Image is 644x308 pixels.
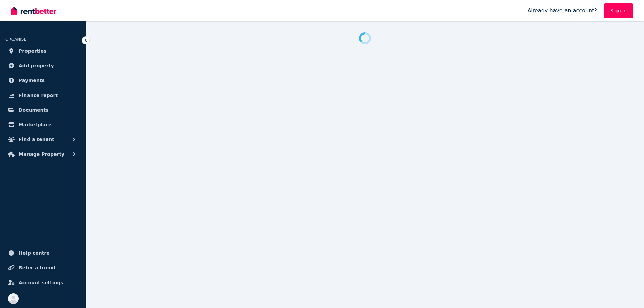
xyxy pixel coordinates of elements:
a: Payments [5,74,80,87]
span: ORGANISE [5,37,26,42]
span: Find a tenant [19,135,54,143]
button: Find a tenant [5,133,80,146]
a: Documents [5,103,80,117]
a: Help centre [5,246,80,260]
span: Manage Property [19,150,64,158]
button: Manage Property [5,147,80,161]
span: Account settings [19,279,63,287]
span: Marketplace [19,121,51,129]
a: Add property [5,59,80,72]
span: Help centre [19,249,50,257]
span: Payments [19,76,45,84]
span: Already have an account? [527,7,597,15]
span: Properties [19,47,47,55]
a: Sign In [604,3,633,18]
a: Properties [5,44,80,58]
img: RentBetter [11,6,56,16]
span: Add property [19,62,54,70]
a: Refer a friend [5,261,80,274]
a: Finance report [5,88,80,102]
span: Finance report [19,91,58,99]
a: Account settings [5,276,80,289]
a: Marketplace [5,118,80,131]
span: Refer a friend [19,264,55,272]
span: Documents [19,106,49,114]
